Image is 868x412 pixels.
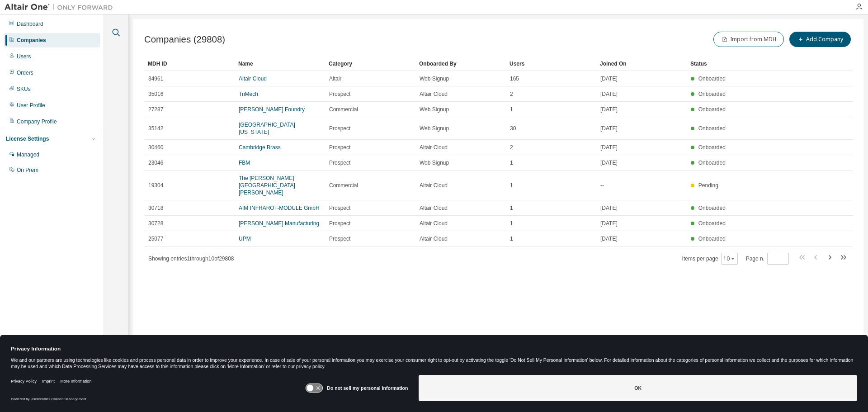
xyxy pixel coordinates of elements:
a: [PERSON_NAME] Foundry [239,106,305,113]
div: Category [329,57,412,71]
span: 34961 [148,75,163,82]
span: 1 [510,106,513,113]
span: Altair Cloud [420,204,448,212]
span: [DATE] [600,75,618,82]
div: Name [238,57,321,71]
span: Onboarded [698,76,726,82]
span: Onboarded [698,205,726,211]
div: User Profile [17,102,45,109]
span: 30460 [148,144,163,151]
span: Altair Cloud [420,220,448,227]
div: MDH ID [148,57,231,71]
a: FBM [239,160,250,166]
div: Dashboard [17,20,43,28]
span: 1 [510,220,513,227]
span: [DATE] [600,106,618,113]
span: Altair Cloud [420,182,448,189]
span: Web Signup [420,75,449,82]
span: -- [600,182,604,189]
span: Onboarded [698,91,726,97]
span: 1 [510,159,513,166]
div: License Settings [6,135,49,142]
span: Prospect [329,144,350,151]
div: Joined On [600,57,683,71]
span: [DATE] [600,125,618,132]
span: Prospect [329,204,350,212]
span: Altair Cloud [420,90,448,98]
button: Add Company [789,32,851,47]
img: Altair One [5,3,118,12]
div: Users [17,53,31,60]
div: Managed [17,151,39,158]
span: Onboarded [698,106,726,113]
span: 23046 [148,159,163,166]
span: 30728 [148,220,163,227]
span: Prospect [329,125,350,132]
span: Companies (29808) [144,34,225,45]
span: Altair Cloud [420,235,448,242]
div: On Prem [17,166,38,174]
span: 2 [510,90,513,98]
span: Onboarded [698,160,726,166]
span: 30 [510,125,516,132]
div: Orders [17,69,33,76]
span: 35142 [148,125,163,132]
span: Prospect [329,90,350,98]
div: Company Profile [17,118,57,125]
a: [PERSON_NAME] Manufacturing [239,220,319,227]
div: SKUs [17,85,31,93]
span: Page n. [746,253,789,265]
button: Import from MDH [713,32,784,47]
span: [DATE] [600,144,618,151]
span: Items per page [682,253,738,265]
div: Companies [17,37,46,44]
span: Altair [329,75,341,82]
div: Status [690,57,798,71]
span: Commercial [329,106,358,113]
a: Cambridge Brass [239,144,281,151]
span: 27287 [148,106,163,113]
span: Web Signup [420,106,449,113]
span: 25077 [148,235,163,242]
span: 165 [510,75,519,82]
span: Onboarded [698,220,726,227]
button: 10 [723,255,736,262]
span: Showing entries 1 through 10 of 29808 [148,256,234,262]
span: [DATE] [600,235,618,242]
a: The [PERSON_NAME][GEOGRAPHIC_DATA][PERSON_NAME] [239,175,295,196]
span: Prospect [329,159,350,166]
span: 30718 [148,204,163,212]
span: 35016 [148,90,163,98]
span: Onboarded [698,236,726,242]
span: Onboarded [698,144,726,151]
div: Users [509,57,593,71]
span: [DATE] [600,204,618,212]
span: Pending [698,182,718,189]
div: Onboarded By [419,57,502,71]
span: 1 [510,235,513,242]
span: Web Signup [420,125,449,132]
span: Web Signup [420,159,449,166]
span: Onboarded [698,125,726,132]
span: Prospect [329,235,350,242]
a: TriMech [239,91,258,97]
span: [DATE] [600,220,618,227]
span: Altair Cloud [420,144,448,151]
span: Prospect [329,220,350,227]
span: 19304 [148,182,163,189]
span: [DATE] [600,159,618,166]
a: AIM INFRAROT-MODULE GmbH [239,205,320,211]
a: Altair Cloud [239,76,267,82]
span: 1 [510,204,513,212]
span: Commercial [329,182,358,189]
span: 2 [510,144,513,151]
span: 1 [510,182,513,189]
span: [DATE] [600,90,618,98]
a: [GEOGRAPHIC_DATA][US_STATE] [239,122,295,135]
a: UPM [239,236,251,242]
